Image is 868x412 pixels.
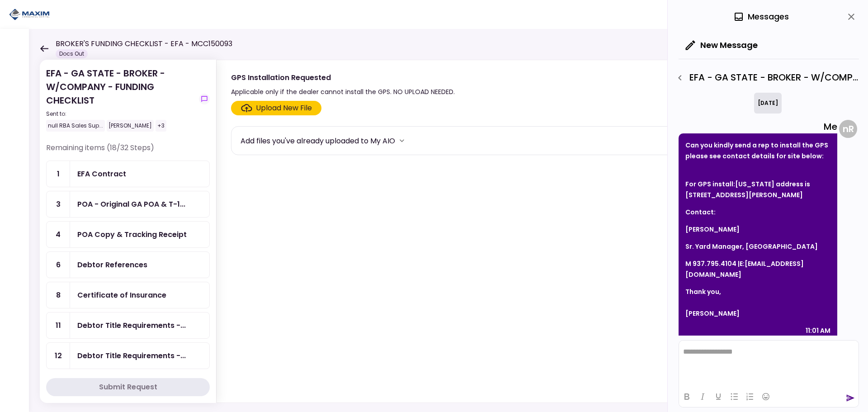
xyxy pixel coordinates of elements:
[231,101,321,115] span: Click here to upload the required document
[46,282,210,308] a: 8Certificate of Insurance
[685,180,735,189] span: For GPS install:
[47,252,70,278] div: 6
[241,135,395,147] div: Add files you've already uploaded to My AIO
[47,191,70,217] div: 3
[231,72,455,83] div: GPS Installation Requested
[844,9,859,24] button: close
[679,120,837,133] div: Me
[679,33,765,57] button: New Message
[806,325,830,336] div: 11:01 AM
[77,259,147,270] div: Debtor References
[77,350,186,361] div: Debtor Title Requirements - Proof of IRP or Exemption
[846,393,855,403] button: send
[156,120,166,132] div: +3
[46,221,210,248] a: 4POA Copy & Tracking Receipt
[46,142,210,161] div: Remaining items (18/32 Steps)
[46,66,195,132] div: EFA - GA STATE - BROKER - W/COMPANY - FUNDING CHECKLIST
[839,120,857,138] div: n R
[77,168,126,180] div: EFA Contract
[685,225,740,234] span: [PERSON_NAME]
[685,180,810,199] span: [US_STATE] address is [STREET_ADDRESS][PERSON_NAME]
[99,382,157,393] div: Submit Request
[679,341,859,386] iframe: Rich Text Area
[47,282,70,308] div: 8
[56,49,88,58] div: Docs Out
[199,94,210,104] button: show-messages
[47,161,70,187] div: 1
[77,229,187,240] div: POA Copy & Tracking Receipt
[46,161,210,187] a: 1EFA Contract
[395,134,409,147] button: more
[733,10,789,24] div: Messages
[9,8,50,21] img: Partner icon
[695,390,710,403] button: Italic
[685,259,804,279] a: [EMAIL_ADDRESS][DOMAIN_NAME]
[685,140,830,172] p: Can you kindly send a rep to install the GPS please see contact details for site below:
[77,199,185,210] div: POA - Original GA POA & T-146 (Received in house)
[46,312,210,339] a: 11Debtor Title Requirements - Other Requirements
[711,390,726,403] button: Underline
[46,342,210,369] a: 12Debtor Title Requirements - Proof of IRP or Exemption
[726,390,742,403] button: Bullet list
[56,38,232,49] h1: BROKER'S FUNDING CHECKLIST - EFA - MCC150093
[47,343,70,369] div: 12
[77,320,186,331] div: Debtor Title Requirements - Other Requirements
[46,251,210,278] a: 6Debtor References
[672,70,859,85] div: EFA - GA STATE - BROKER - W/COMPANY - FUNDING CHECKLIST - GPS Installation Requested
[685,208,716,217] span: Contact:
[46,120,105,132] div: null RBA Sales Sup...
[685,242,818,251] span: Sr. Yard Manager, [GEOGRAPHIC_DATA]
[47,313,70,338] div: 11
[46,110,195,118] div: Sent to:
[685,259,804,279] span: M 937.795.4104 |E:
[46,191,210,218] a: 3POA - Original GA POA & T-146 (Received in house)
[77,289,166,301] div: Certificate of Insurance
[754,93,782,114] div: [DATE]
[107,120,154,132] div: [PERSON_NAME]
[742,390,758,403] button: Numbered list
[685,287,740,318] span: Thank you, [PERSON_NAME]
[679,390,694,403] button: Bold
[231,86,455,97] div: Applicable only if the dealer cannot install the GPS. NO UPLOAD NEEDED.
[216,60,850,403] div: GPS Installation RequestedApplicable only if the dealer cannot install the GPS. NO UPLOAD NEEDED....
[256,103,312,114] div: Upload New File
[46,378,210,396] button: Submit Request
[758,390,774,403] button: Emojis
[47,222,70,247] div: 4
